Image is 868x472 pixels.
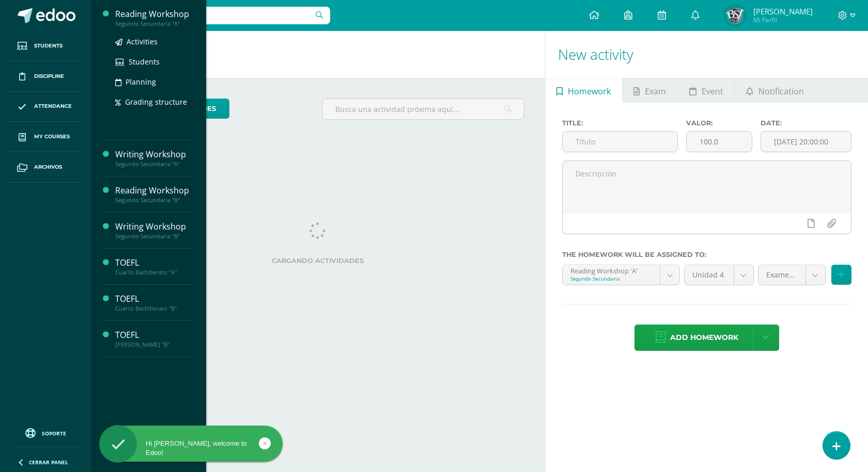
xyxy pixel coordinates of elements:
div: Reading Workshop 'A' [570,265,653,275]
span: Grading structure [125,97,187,107]
a: Unidad 4 [685,265,753,285]
span: Exam [645,79,666,104]
div: Reading Workshop [115,185,194,197]
input: Título [563,132,677,152]
a: Reading WorkshopSegundo Secundaria "A" [115,8,194,27]
div: Segundo Secundaria "A" [115,20,194,27]
a: TOEFL[PERSON_NAME] "B" [115,329,194,348]
div: TOEFL [115,293,194,305]
div: Cuarto Bachillerato "A" [115,269,194,276]
div: Segundo Secundaria [570,275,653,282]
div: TOEFL [115,257,194,269]
a: TOEFLCuarto Bachillerato "B" [115,293,194,312]
span: Attendance [34,102,72,110]
label: Cargando actividades [112,257,524,265]
div: TOEFL [115,329,194,341]
h1: Activities [103,31,533,78]
span: Planning [126,77,156,87]
span: Students [129,57,160,67]
span: Cerrar panel [29,459,68,466]
div: Segundo Secundaria "B" [115,197,194,204]
label: Valor: [686,119,752,127]
a: Examen (30pts.) (30.0pts) [758,265,825,285]
a: Event [678,78,734,103]
a: Notification [735,78,815,103]
span: Discipline [34,72,64,80]
a: Students [8,31,83,61]
input: Fecha de entrega [761,132,851,152]
span: Soporte [42,430,66,437]
div: [PERSON_NAME] "B" [115,341,194,348]
span: Add homework [670,325,738,350]
a: TOEFLCuarto Bachillerato "A" [115,257,194,276]
span: Unidad 4 [692,265,725,285]
span: Homework [568,79,611,104]
span: Mi Perfil [753,15,813,24]
input: Puntos máximos [687,132,752,152]
a: Students [115,56,194,68]
a: My courses [8,122,83,152]
span: Examen (30pts.) (30.0pts) [766,265,798,285]
a: Writing WorkshopSegundo Secundaria "B" [115,221,194,240]
a: Homework [546,78,622,103]
div: Segundo Secundaria "A" [115,160,194,168]
label: The homework will be assigned to: [562,251,851,258]
label: Date: [761,119,851,127]
a: Planning [115,76,194,88]
div: Writing Workshop [115,149,194,160]
a: Soporte [12,426,79,440]
a: Reading Workshop 'A'Segundo Secundaria [563,265,680,285]
div: Cuarto Bachillerato "B" [115,305,194,312]
a: Writing WorkshopSegundo Secundaria "A" [115,149,194,168]
span: Activities [127,37,158,46]
span: My courses [34,133,70,141]
a: Activities [115,36,194,47]
img: e16d7183d2555189321a24b4c86d58dd.png [725,5,746,26]
div: Reading Workshop [115,8,194,20]
input: Busca una actividad próxima aquí... [322,99,523,119]
div: Segundo Secundaria "B" [115,233,194,240]
span: Archivos [34,163,62,171]
span: Students [34,42,63,50]
div: Hi [PERSON_NAME], welcome to Edoo! [99,439,283,458]
a: Grading structure [115,96,194,108]
input: Search a user… [98,7,330,24]
span: Notification [758,79,804,104]
a: Archivos [8,152,83,183]
span: [PERSON_NAME] [753,6,813,17]
a: Attendance [8,92,83,122]
div: Writing Workshop [115,221,194,233]
a: Discipline [8,61,83,92]
a: Reading WorkshopSegundo Secundaria "B" [115,185,194,204]
a: Exam [623,78,677,103]
label: Title: [562,119,678,127]
span: Event [702,79,723,104]
h1: New activity [558,31,856,78]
